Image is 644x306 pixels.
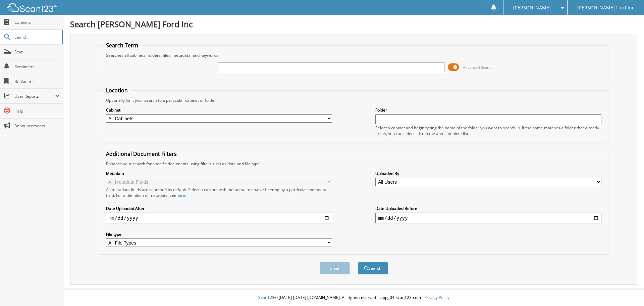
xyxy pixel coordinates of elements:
div: Searches all cabinets, folders, files, metadata, and keywords [103,52,605,58]
div: Select a cabinet and begin typing the name of the folder you want to search in. If the name match... [375,125,601,136]
span: [PERSON_NAME] Ford Inc [577,6,634,10]
div: Enhance your search for specific documents using filters such as date and file type. [103,161,605,167]
button: Clear [320,262,350,274]
legend: Location [103,87,131,94]
label: Cabinet [106,107,332,113]
span: Scan123 [258,295,274,300]
div: © [DATE]-[DATE] [DOMAIN_NAME]. All rights reserved | appg04-scan123-com | [63,290,644,306]
legend: Additional Document Filters [103,150,180,158]
label: Date Uploaded Before [375,206,601,211]
span: Scan [14,49,60,55]
span: Bookmarks [14,79,60,84]
span: Help [14,108,60,114]
a: Privacy Policy [424,295,449,300]
h1: Search [PERSON_NAME] Ford Inc [70,18,637,30]
input: end [375,213,601,223]
span: User Reports [14,93,55,99]
span: Reminders [14,64,60,70]
div: Optionally limit your search to a particular cabinet or folder [103,97,605,103]
label: File type [106,231,332,237]
label: Folder [375,107,601,113]
label: Metadata [106,171,332,176]
label: Uploaded By [375,171,601,176]
legend: Search Term [103,42,142,49]
img: scan123-logo-white.svg [7,3,57,12]
span: Cabinets [14,19,60,25]
div: All metadata fields are searched by default. Select a cabinet with metadata to enable filtering b... [106,187,332,198]
span: Announcements [14,123,60,129]
span: [PERSON_NAME] [513,6,551,10]
label: Date Uploaded After [106,206,332,211]
a: here [176,192,185,198]
button: Search [358,262,388,274]
span: Search [14,34,59,40]
span: Advanced Search [463,65,493,70]
input: start [106,213,332,223]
